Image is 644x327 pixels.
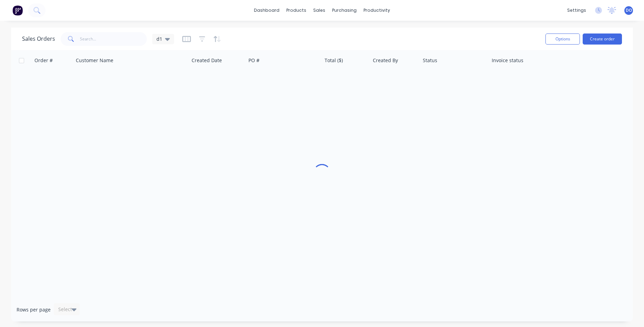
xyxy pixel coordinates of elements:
a: dashboard [251,5,283,16]
span: DO [626,7,632,13]
button: Create order [583,33,622,45]
input: Search... [80,32,147,46]
div: Customer Name [76,57,113,64]
div: Created Date [192,57,222,64]
div: Invoice status [492,57,523,64]
h1: Sales Orders [22,36,55,42]
span: Rows per page [17,306,51,313]
img: Factory [12,5,23,16]
button: Options [545,33,580,45]
div: sales [310,5,329,16]
div: Select... [58,306,76,313]
div: products [283,5,310,16]
div: Created By [373,57,398,64]
div: settings [564,5,590,16]
div: Status [423,57,437,64]
div: Total ($) [325,57,343,64]
span: d1 [156,35,162,42]
div: productivity [360,5,393,16]
div: Order # [34,57,53,64]
div: purchasing [329,5,360,16]
div: PO # [248,57,259,64]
